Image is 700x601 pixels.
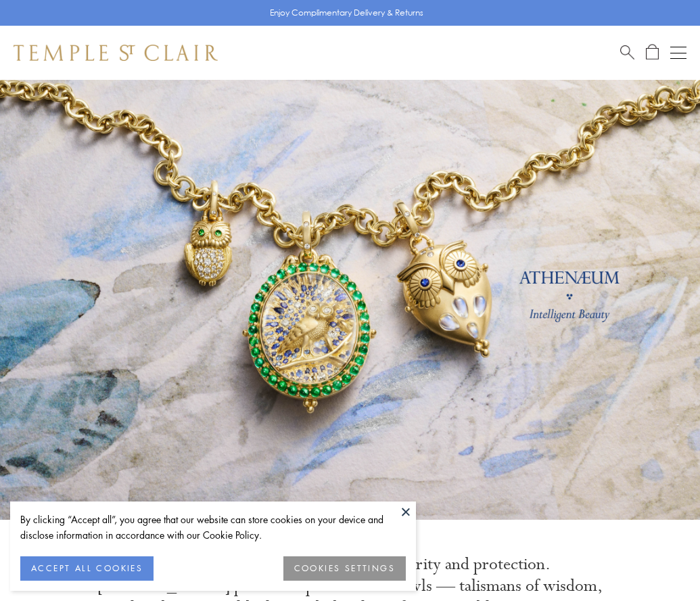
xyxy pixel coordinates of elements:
[270,6,423,20] p: Enjoy Complimentary Delivery & Returns
[670,45,686,61] button: Open navigation
[283,556,406,581] button: COOKIES SETTINGS
[14,45,218,61] img: Temple St. Clair
[20,556,154,581] button: ACCEPT ALL COOKIES
[20,512,406,543] div: By clicking “Accept all”, you agree that our website can store cookies on your device and disclos...
[620,44,634,61] a: Search
[646,44,659,61] a: Open Shopping Bag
